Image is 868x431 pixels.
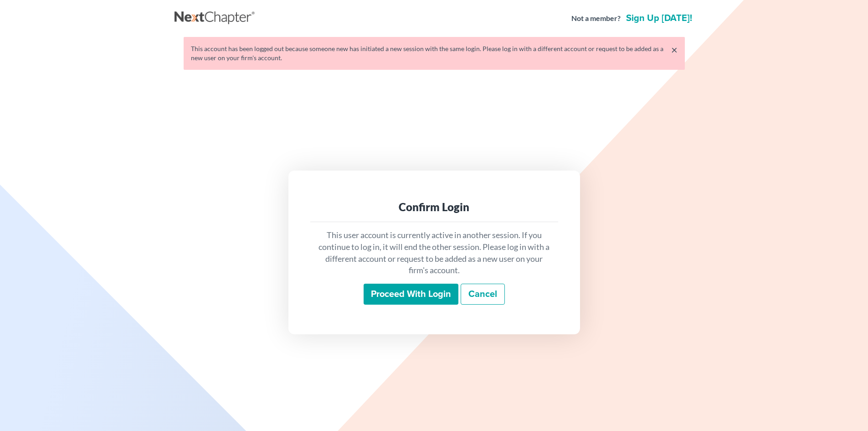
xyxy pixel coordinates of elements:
[671,44,678,55] a: ×
[318,200,551,214] div: Confirm Login
[461,284,505,305] a: Cancel
[364,284,458,305] input: Proceed with login
[191,44,678,62] div: This account has been logged out because someone new has initiated a new session with the same lo...
[318,229,551,276] p: This user account is currently active in another session. If you continue to log in, it will end ...
[571,13,621,24] strong: Not a member?
[624,14,694,23] a: Sign up [DATE]!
